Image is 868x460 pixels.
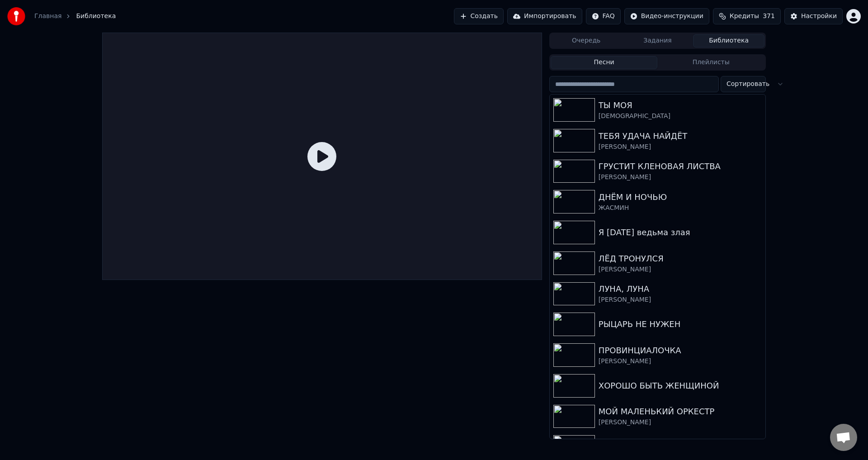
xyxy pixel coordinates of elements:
div: РЫЦАРЬ НЕ НУЖЕН [599,318,762,331]
div: ТЫ МОЯ [599,99,762,112]
button: FAQ [586,8,621,24]
div: ТЕБЯ УДАЧА НАЙДЁТ [599,130,762,142]
button: Видео-инструкции [624,8,709,24]
div: [PERSON_NAME] [599,173,762,182]
a: Главная [34,12,61,21]
div: [PERSON_NAME] [599,418,762,427]
button: Библиотека [693,34,764,47]
div: [PERSON_NAME] [599,295,762,304]
span: Сортировать [726,80,769,89]
div: ПРОВИНЦИАЛОЧКА [599,344,762,357]
div: [PERSON_NAME] [599,265,762,274]
div: ЛУНА, ЛУНА [599,283,762,295]
button: Плейлисты [657,56,764,69]
div: [DEMOGRAPHIC_DATA] [599,112,762,121]
div: Настройки [801,12,837,21]
div: Я БУДУ ОЧЕНЬ ТЕБЯ БЕРЕЧЬ [599,436,762,449]
span: 371 [763,12,775,21]
div: ЛЁД ТРОНУЛСЯ [599,252,762,265]
a: Открытый чат [830,424,857,451]
div: [PERSON_NAME] [599,357,762,366]
div: [PERSON_NAME] [599,142,762,152]
span: Кредиты [730,12,759,21]
div: ГРУСТИТ КЛЕНОВАЯ ЛИСТВА [599,160,762,173]
button: Настройки [784,8,843,24]
span: Библиотека [76,12,116,21]
nav: breadcrumb [34,12,116,21]
div: МОЙ МАЛЕНЬКИЙ ОРКЕСТР [599,405,762,418]
button: Создать [454,8,504,24]
button: Импортировать [507,8,582,24]
button: Песни [551,56,658,69]
button: Очередь [551,34,622,47]
button: Задания [622,34,693,47]
div: ЖАСМИН [599,204,762,213]
div: ДНЁМ И НОЧЬЮ [599,191,762,204]
img: youka [7,7,25,25]
div: Я [DATE] ведьма злая [599,226,762,239]
div: ХОРОШО БЫТЬ ЖЕНЩИНОЙ [599,379,762,392]
button: Кредиты371 [713,8,781,24]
